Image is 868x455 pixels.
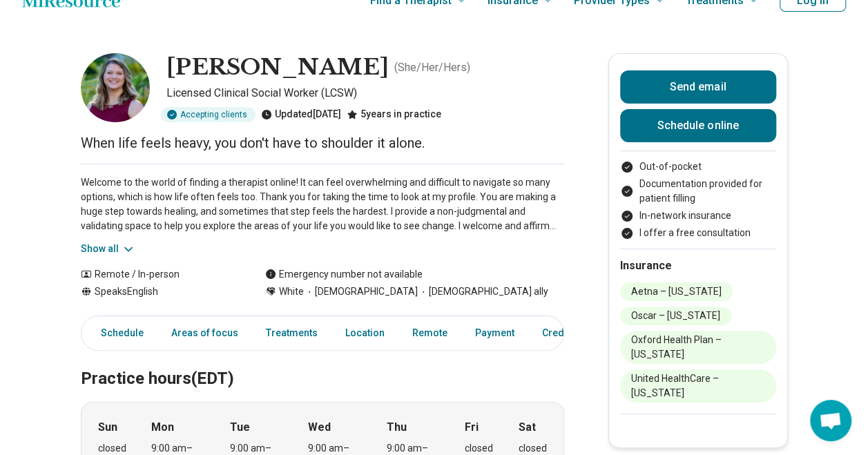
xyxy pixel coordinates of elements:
button: Show all [81,242,135,256]
div: Emergency number not available [265,267,423,282]
li: Oscar – [US_STATE] [620,307,731,325]
button: Send email [620,70,776,104]
strong: Mon [151,419,174,436]
div: Updated [DATE] [261,107,341,122]
a: Credentials [534,319,611,347]
span: [DEMOGRAPHIC_DATA] [304,284,418,299]
a: Payment [467,319,523,347]
h1: [PERSON_NAME] [166,53,389,82]
li: United HealthCare – [US_STATE] [620,369,776,403]
a: Schedule [84,319,152,347]
ul: Payment options [620,159,776,240]
div: 5 years in practice [347,107,441,122]
strong: Wed [308,419,331,436]
a: Remote [404,319,456,347]
strong: Sat [519,419,536,436]
span: [DEMOGRAPHIC_DATA] ally [418,284,548,299]
div: Accepting clients [161,107,255,122]
li: Aetna – [US_STATE] [620,282,733,301]
li: Oxford Health Plan – [US_STATE] [620,331,776,364]
div: Speaks English [81,284,238,299]
div: Remote / In-person [81,267,238,282]
span: White [279,284,304,299]
strong: Thu [387,419,407,436]
p: ( She/Her/Hers ) [394,59,470,76]
h2: Insurance [620,258,776,274]
a: Schedule online [620,109,776,142]
h2: Practice hours (EDT) [81,334,564,391]
img: Maris Young, Licensed Clinical Social Worker (LCSW) [81,53,150,122]
div: Open chat [810,400,851,441]
a: Location [337,319,393,347]
a: Areas of focus [163,319,247,347]
li: I offer a free consultation [620,226,776,240]
strong: Tue [230,419,250,436]
p: Welcome to the world of finding a therapist online! It can feel overwhelming and difficult to nav... [81,175,564,233]
li: In-network insurance [620,209,776,223]
p: When life feels heavy, you don't have to shoulder it alone. [81,133,564,153]
li: Documentation provided for patient filling [620,177,776,206]
a: Treatments [258,319,326,347]
strong: Sun [98,419,117,436]
p: Licensed Clinical Social Worker (LCSW) [166,85,564,101]
strong: Fri [465,419,479,436]
li: Out-of-pocket [620,159,776,174]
